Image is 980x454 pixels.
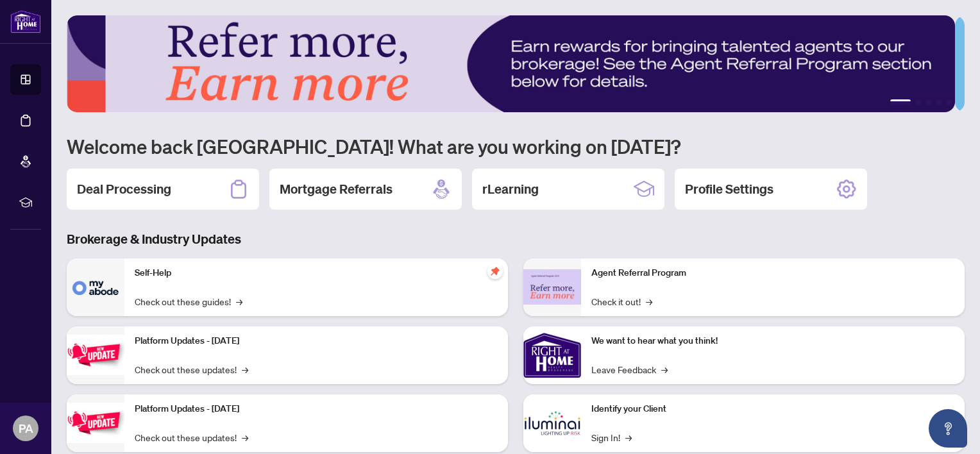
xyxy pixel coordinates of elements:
p: Identify your Client [591,402,954,416]
p: Platform Updates - [DATE] [135,402,498,416]
h2: Mortgage Referrals [280,180,393,198]
a: Leave Feedback→ [591,362,668,376]
h2: Deal Processing [77,180,171,198]
img: Self-Help [67,258,124,316]
p: Platform Updates - [DATE] [135,334,498,348]
button: Open asap [929,409,967,448]
img: Platform Updates - July 21, 2025 [67,335,124,375]
button: 2 [916,99,921,105]
img: Agent Referral Program [523,269,581,305]
span: → [242,362,248,376]
img: Slide 0 [67,15,955,112]
img: logo [10,10,41,33]
span: → [625,430,632,444]
img: Identify your Client [523,394,581,452]
p: Self-Help [135,266,498,280]
button: 1 [890,99,911,105]
button: 5 [947,99,952,105]
p: Agent Referral Program [591,266,954,280]
h3: Brokerage & Industry Updates [67,230,965,248]
span: → [236,294,242,308]
h2: Profile Settings [685,180,773,198]
button: 4 [936,99,942,105]
button: 3 [926,99,931,105]
img: We want to hear what you think! [523,326,581,384]
a: Check out these updates!→ [135,362,248,376]
img: Platform Updates - July 8, 2025 [67,403,124,443]
span: → [242,430,248,444]
a: Check out these updates!→ [135,430,248,444]
a: Check it out!→ [591,294,652,308]
h2: rLearning [482,180,539,198]
span: pushpin [487,264,503,279]
span: → [646,294,652,308]
span: PA [19,419,33,437]
a: Check out these guides!→ [135,294,242,308]
h1: Welcome back [GEOGRAPHIC_DATA]! What are you working on [DATE]? [67,134,965,158]
p: We want to hear what you think! [591,334,954,348]
span: → [661,362,668,376]
a: Sign In!→ [591,430,632,444]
